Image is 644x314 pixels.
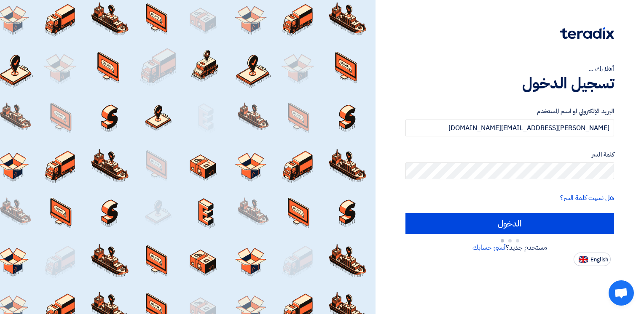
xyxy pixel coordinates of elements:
img: en-US.png [579,256,588,263]
label: كلمة السر [405,150,614,160]
a: Open chat [609,280,634,306]
a: هل نسيت كلمة السر؟ [560,193,614,203]
div: أهلا بك ... [405,64,614,74]
div: مستخدم جديد؟ [405,242,614,253]
span: English [590,257,608,263]
a: أنشئ حسابك [472,242,506,253]
label: البريد الإلكتروني او اسم المستخدم [405,106,614,116]
input: أدخل بريد العمل الإلكتروني او اسم المستخدم الخاص بك ... [405,120,614,136]
button: English [574,253,611,266]
input: الدخول [405,213,614,234]
img: Teradix logo [560,27,614,39]
h1: تسجيل الدخول [405,74,614,93]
